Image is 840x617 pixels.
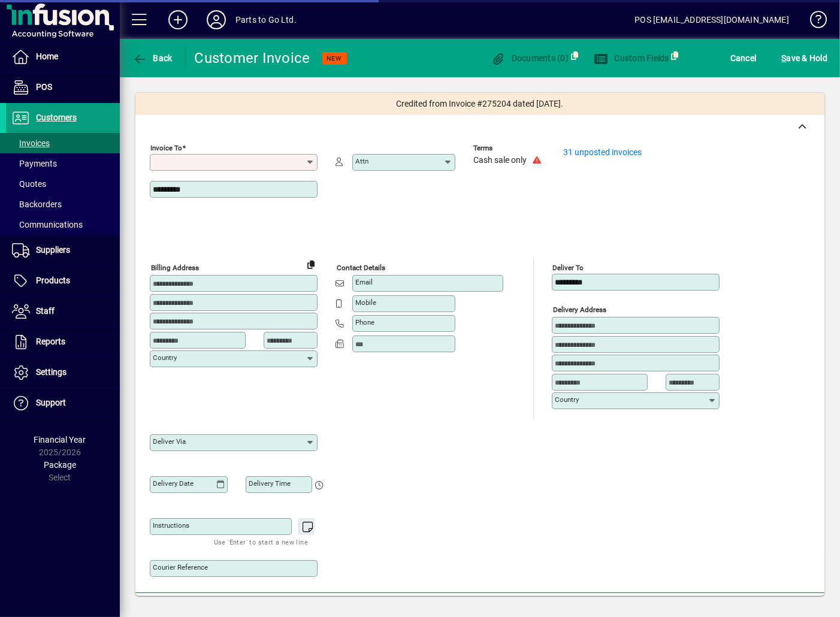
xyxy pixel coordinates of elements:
span: Terms [473,144,545,152]
a: Suppliers [6,235,120,265]
span: Suppliers [36,245,70,255]
mat-label: Email [355,278,373,286]
button: Copy to Delivery address [301,255,321,274]
span: Documents (0) [491,53,569,63]
mat-label: Country [153,353,177,362]
span: Customers [36,113,77,122]
a: Products [6,266,120,296]
span: Package [44,460,76,470]
mat-label: Delivery date [153,479,194,488]
span: Custom Fields [594,53,669,63]
a: 31 unposted invoices [563,147,642,157]
mat-label: Courier Reference [153,563,208,571]
button: Cancel [727,47,760,69]
span: Reports [36,337,65,346]
button: Profile [197,9,235,31]
span: Products [36,276,70,285]
mat-label: Country [555,395,579,404]
span: Payments [12,159,57,168]
a: Settings [6,358,120,388]
mat-label: Mobile [355,298,376,307]
span: Cancel [730,49,757,68]
span: S [781,53,786,63]
mat-label: Invoice To [150,144,182,152]
a: Backorders [6,194,120,214]
mat-label: Delivery time [249,479,291,488]
span: Invoices [12,138,50,148]
a: Reports [6,327,120,357]
span: Staff [36,306,55,316]
span: Communications [12,220,83,229]
span: Backorders [12,199,62,209]
a: Support [6,388,120,418]
div: Customer Invoice [195,49,310,68]
a: Invoices [6,133,120,153]
span: Cash sale only [473,156,527,165]
span: POS [36,82,52,92]
span: NEW [327,55,342,62]
mat-label: Attn [355,157,368,165]
span: Financial Year [34,435,86,444]
a: Home [6,42,120,72]
a: Knowledge Base [801,2,825,41]
span: Credited from Invoice #275204 dated [DATE]. [397,98,564,110]
span: Support [36,398,66,407]
app-page-header-button: Back [120,47,186,69]
mat-label: Deliver To [552,264,584,272]
button: Custom Fields [591,47,672,69]
div: POS [EMAIL_ADDRESS][DOMAIN_NAME] [634,10,789,29]
a: Quotes [6,174,120,194]
mat-hint: Use 'Enter' to start a new line [214,535,308,549]
span: ave & Hold [781,49,827,68]
span: Quotes [12,179,46,189]
span: Back [132,53,173,63]
button: Save & Hold [778,47,830,69]
span: Settings [36,367,67,377]
mat-label: Deliver via [153,437,186,446]
button: Documents (0) [488,47,572,69]
button: Add [159,9,197,31]
a: Payments [6,153,120,174]
span: Home [36,52,58,61]
a: Communications [6,214,120,235]
div: Parts to Go Ltd. [235,10,297,29]
a: POS [6,72,120,102]
mat-label: Instructions [153,521,189,530]
a: Staff [6,297,120,326]
button: Back [129,47,176,69]
mat-label: Phone [355,318,374,326]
